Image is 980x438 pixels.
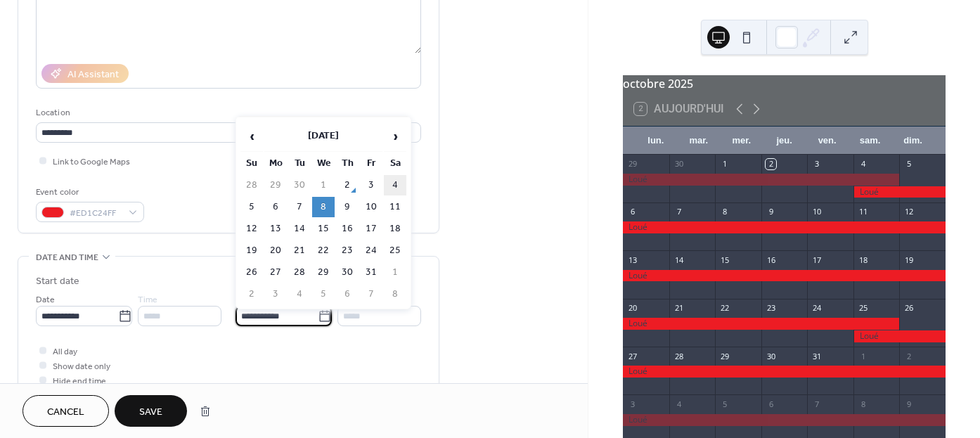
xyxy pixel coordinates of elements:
[312,175,335,195] td: 1
[240,240,263,261] td: 19
[53,374,106,389] span: Hide end time
[634,127,677,155] div: lun.
[240,219,263,239] td: 12
[623,366,946,378] div: Loué
[288,153,311,174] th: Tu
[288,175,311,195] td: 30
[858,255,868,265] div: 18
[858,207,868,217] div: 11
[240,284,263,304] td: 2
[903,207,914,217] div: 12
[858,351,868,361] div: 1
[360,175,382,195] td: 3
[312,262,335,283] td: 29
[360,240,382,261] td: 24
[264,197,287,217] td: 6
[53,359,110,374] span: Show date only
[264,240,287,261] td: 20
[384,219,406,239] td: 18
[336,262,359,283] td: 30
[36,292,55,307] span: Date
[811,351,822,361] div: 31
[627,351,638,361] div: 27
[336,197,359,217] td: 9
[264,122,382,152] th: [DATE]
[312,240,335,261] td: 22
[849,127,891,155] div: sam.
[766,159,776,169] div: 2
[288,284,311,304] td: 4
[719,255,730,265] div: 15
[336,153,359,174] th: Th
[719,207,730,217] div: 8
[719,351,730,361] div: 29
[673,159,684,169] div: 30
[264,153,287,174] th: Mo
[811,159,822,169] div: 3
[264,219,287,239] td: 13
[853,186,946,198] div: Loué
[36,250,98,265] span: Date and time
[673,207,684,217] div: 7
[22,395,109,427] button: Cancel
[766,351,776,361] div: 30
[312,284,335,304] td: 5
[360,284,382,304] td: 7
[811,303,822,314] div: 24
[623,318,899,330] div: Loué
[288,262,311,283] td: 28
[853,330,946,342] div: Loué
[264,175,287,195] td: 29
[673,399,684,409] div: 4
[336,175,359,195] td: 2
[240,262,263,283] td: 26
[384,175,406,195] td: 4
[139,405,162,420] span: Save
[903,159,914,169] div: 5
[336,284,359,304] td: 6
[288,197,311,217] td: 7
[677,127,720,155] div: mar.
[240,153,263,174] th: Su
[360,197,382,217] td: 10
[811,399,822,409] div: 7
[627,399,638,409] div: 3
[719,303,730,314] div: 22
[241,122,262,150] span: ‹
[766,255,776,265] div: 16
[627,159,638,169] div: 29
[903,399,914,409] div: 9
[36,185,141,200] div: Event color
[240,175,263,195] td: 28
[312,219,335,239] td: 15
[47,405,84,420] span: Cancel
[240,197,263,217] td: 5
[384,197,406,217] td: 11
[53,344,77,359] span: All day
[336,240,359,261] td: 23
[903,303,914,314] div: 26
[891,127,934,155] div: dim.
[673,351,684,361] div: 28
[858,159,868,169] div: 4
[720,127,763,155] div: mer.
[858,303,868,314] div: 25
[312,153,335,174] th: We
[264,284,287,304] td: 3
[360,153,382,174] th: Fr
[627,303,638,314] div: 20
[766,303,776,314] div: 23
[811,255,822,265] div: 17
[53,155,130,169] span: Link to Google Maps
[673,255,684,265] div: 14
[115,395,187,427] button: Save
[288,219,311,239] td: 14
[138,292,157,307] span: Time
[623,270,946,282] div: Loué
[719,159,730,169] div: 1
[719,399,730,409] div: 5
[312,197,335,217] td: 8
[806,127,849,155] div: ven.
[288,240,311,261] td: 21
[36,274,79,289] div: Start date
